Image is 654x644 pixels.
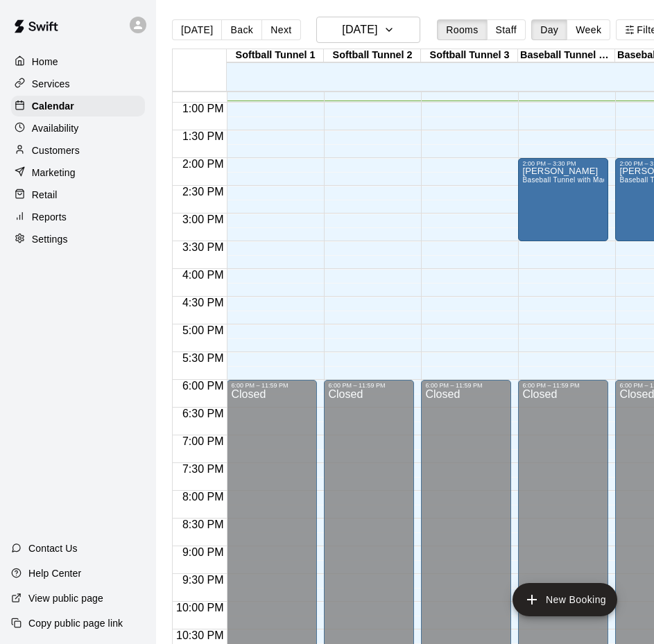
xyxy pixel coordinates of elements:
[11,73,145,94] a: Services
[179,103,227,114] span: 1:00 PM
[179,463,227,475] span: 7:30 PM
[32,77,70,91] p: Services
[522,160,604,167] div: 2:00 PM – 3:30 PM
[261,19,300,40] button: Next
[518,158,608,241] div: 2:00 PM – 3:30 PM: burke
[11,96,145,116] a: Calendar
[316,17,420,43] button: [DATE]
[28,591,103,605] p: View public page
[328,382,410,389] div: 6:00 PM – 11:59 PM
[32,143,80,157] p: Customers
[179,130,227,142] span: 1:30 PM
[179,408,227,419] span: 6:30 PM
[11,140,145,161] a: Customers
[567,19,610,40] button: Week
[11,51,145,72] a: Home
[32,232,68,246] p: Settings
[32,210,67,224] p: Reports
[179,186,227,198] span: 2:30 PM
[231,382,313,389] div: 6:00 PM – 11:59 PM
[179,491,227,503] span: 8:00 PM
[32,99,74,113] p: Calendar
[179,574,227,586] span: 9:30 PM
[179,158,227,170] span: 2:00 PM
[531,19,567,40] button: Day
[173,602,227,613] span: 10:00 PM
[11,184,145,205] a: Retail
[179,352,227,364] span: 5:30 PM
[227,49,324,62] div: Softball Tunnel 1
[11,162,145,183] a: Marketing
[221,19,262,40] button: Back
[32,121,79,135] p: Availability
[179,214,227,225] span: 3:00 PM
[179,546,227,558] span: 9:00 PM
[28,541,78,555] p: Contact Us
[28,566,81,580] p: Help Center
[421,49,518,62] div: Softball Tunnel 3
[179,297,227,308] span: 4:30 PM
[173,629,227,641] span: 10:30 PM
[32,166,76,180] p: Marketing
[11,229,145,250] a: Settings
[179,435,227,447] span: 7:00 PM
[522,176,621,184] span: Baseball Tunnel with Machine
[513,583,617,616] button: add
[179,519,227,530] span: 8:30 PM
[28,616,123,630] p: Copy public page link
[179,269,227,281] span: 4:00 PM
[342,20,377,40] h6: [DATE]
[179,241,227,253] span: 3:30 PM
[32,55,58,69] p: Home
[518,49,615,62] div: Baseball Tunnel 4 (Machine)
[32,188,58,202] p: Retail
[11,207,145,227] a: Reports
[179,380,227,392] span: 6:00 PM
[11,118,145,139] a: Availability
[522,382,604,389] div: 6:00 PM – 11:59 PM
[487,19,526,40] button: Staff
[172,19,222,40] button: [DATE]
[425,382,507,389] div: 6:00 PM – 11:59 PM
[437,19,487,40] button: Rooms
[324,49,421,62] div: Softball Tunnel 2
[179,324,227,336] span: 5:00 PM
